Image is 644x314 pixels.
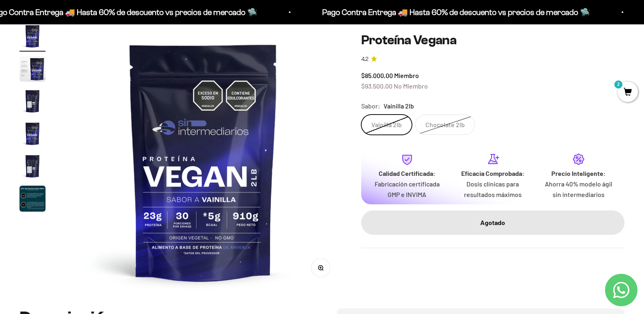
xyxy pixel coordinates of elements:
[20,56,46,82] img: Proteína Vegana
[20,56,46,84] button: Ir al artículo 2
[361,32,624,48] h1: Proteína Vegana
[20,153,46,182] button: Ir al artículo 5
[20,153,46,179] img: Proteína Vegana
[614,80,623,89] mark: 2
[456,179,529,199] p: Dosis clínicas para resultados máximos
[618,88,638,97] a: 2
[20,121,46,147] img: Proteína Vegana
[384,101,414,111] span: Vainilla 2lb
[542,179,615,199] p: Ahorra 40% modelo ágil sin intermediarios
[377,217,608,228] div: Agotado
[361,54,369,63] span: 4.2
[361,210,624,235] button: Agotado
[65,23,342,300] img: Proteína Vegana
[20,23,46,52] button: Ir al artículo 1
[379,169,436,177] strong: Calidad Certificada:
[361,54,624,63] a: 4.24.2 de 5.0 estrellas
[371,179,444,199] p: Fabricación certificada GMP e INVIMA
[394,82,428,89] span: No Miembro
[551,169,606,177] strong: Precio Inteligente:
[20,88,46,114] img: Proteína Vegana
[361,82,392,89] span: $93.500,00
[322,6,590,19] p: Pago Contra Entrega 🚚 Hasta 60% de descuento vs precios de mercado 🛸
[361,71,393,79] span: $85.000,00
[394,71,419,79] span: Miembro
[20,186,46,214] button: Ir al artículo 6
[20,186,46,212] img: Proteína Vegana
[361,101,380,111] legend: Sabor:
[20,23,46,49] img: Proteína Vegana
[20,88,46,117] button: Ir al artículo 3
[20,121,46,149] button: Ir al artículo 4
[461,169,525,177] strong: Eficacia Comprobada:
